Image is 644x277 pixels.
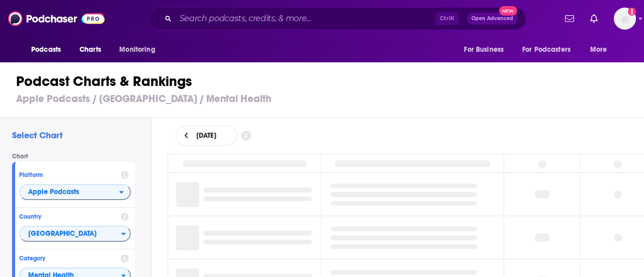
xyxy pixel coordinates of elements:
button: open menu [19,184,131,200]
span: Ctrl K [435,12,459,25]
button: Show profile menu [614,8,636,30]
span: More [590,43,607,57]
button: open menu [24,40,74,59]
div: Search podcasts, credits, & more... [148,7,526,30]
span: Monitoring [119,43,155,57]
span: [GEOGRAPHIC_DATA] [20,226,121,243]
h1: Podcast Charts & Rankings [16,72,636,90]
h4: Category [19,255,117,262]
span: Open Advanced [471,16,513,21]
button: open menu [516,40,585,59]
img: Podchaser - Follow, Share and Rate Podcasts [8,9,105,28]
h4: Platform [19,171,117,178]
button: open menu [457,40,516,59]
button: Countries [19,226,131,242]
a: Show notifications dropdown [586,10,602,27]
span: New [499,6,517,16]
input: Search podcasts, credits, & more... [176,11,435,27]
button: open menu [583,40,620,59]
svg: Add a profile image [628,8,636,16]
h3: Apple Podcasts / [GEOGRAPHIC_DATA] / Mental Health [16,93,636,105]
a: Show notifications dropdown [561,10,578,27]
span: Charts [79,43,101,57]
span: Podcasts [31,43,61,57]
img: User Profile [614,8,636,30]
h4: Chart [12,153,143,160]
span: Apple Podcasts [28,189,79,196]
h4: Country [19,213,117,220]
span: For Podcasters [522,43,571,57]
span: For Business [464,43,504,57]
button: Open AdvancedNew [467,13,518,25]
button: open menu [112,40,168,59]
span: [DATE] [196,132,216,139]
h2: Platforms [19,184,131,200]
span: Logged in as dbartlett [614,8,636,30]
h2: Select Chart [12,130,143,141]
a: Charts [73,40,107,59]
